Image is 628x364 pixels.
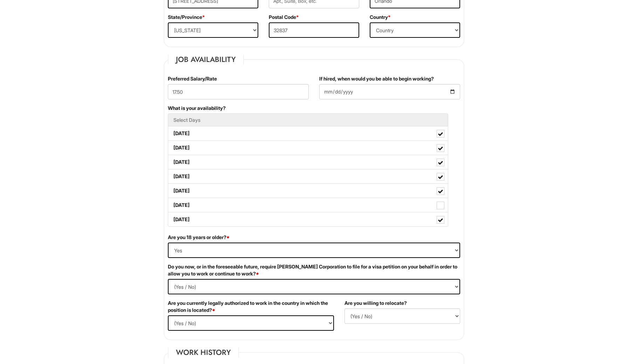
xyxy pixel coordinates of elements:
[168,300,334,314] label: Are you currently legally authorized to work in the country in which the position is located?
[168,14,205,21] label: State/Province
[269,22,359,38] input: Postal Code
[370,22,460,38] select: Country
[168,84,309,99] input: Preferred Salary/Rate
[168,279,460,294] select: (Yes / No)
[370,14,391,21] label: Country
[168,263,460,277] label: Do you now, or in the foreseeable future, require [PERSON_NAME] Corporation to file for a visa pe...
[269,14,299,21] label: Postal Code
[344,308,460,324] select: (Yes / No)
[319,75,434,82] label: If hired, when would you be able to begin working?
[168,234,230,241] label: Are you 18 years or older?
[168,315,334,331] select: (Yes / No)
[168,22,258,38] select: State/Province
[168,184,448,198] label: [DATE]
[168,54,244,65] legend: Job Availability
[173,117,443,122] h5: Select Days
[168,126,448,140] label: [DATE]
[168,75,217,82] label: Preferred Salary/Rate
[344,300,407,307] label: Are you willing to relocate?
[168,169,448,183] label: [DATE]
[168,212,448,226] label: [DATE]
[168,105,226,112] label: What is your availability?
[168,347,239,358] legend: Work History
[168,243,460,258] select: (Yes / No)
[168,198,448,212] label: [DATE]
[168,155,448,169] label: [DATE]
[168,141,448,155] label: [DATE]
